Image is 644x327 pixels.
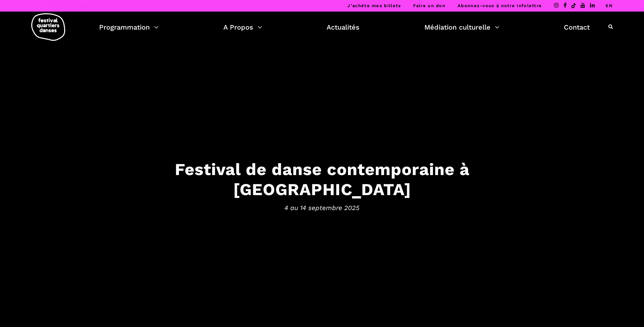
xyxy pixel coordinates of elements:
[99,21,159,33] a: Programmation
[424,21,499,33] a: Médiation culturelle
[327,21,360,33] a: Actualités
[112,203,533,213] span: 4 au 14 septembre 2025
[112,159,533,200] h3: Festival de danse contemporaine à [GEOGRAPHIC_DATA]
[564,21,590,33] a: Contact
[413,3,445,8] a: Faire un don
[347,3,401,8] a: J’achète mes billets
[606,3,613,8] a: EN
[458,3,542,8] a: Abonnez-vous à notre infolettre
[223,21,262,33] a: A Propos
[31,13,65,41] img: logo-fqd-med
